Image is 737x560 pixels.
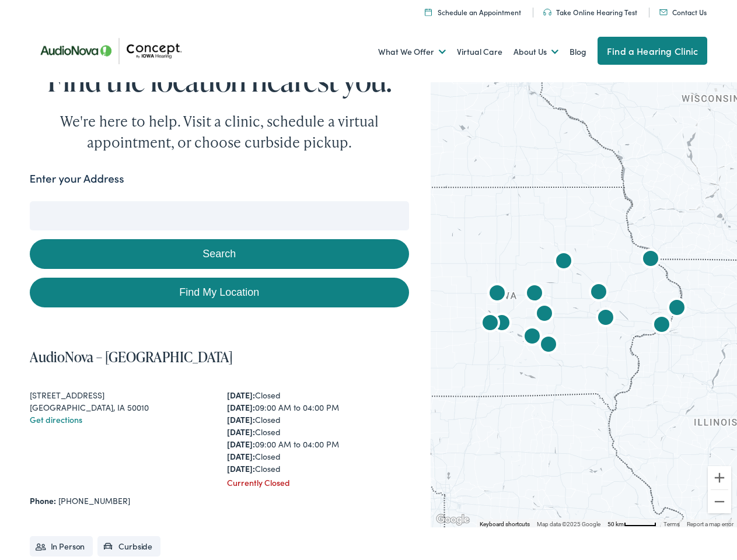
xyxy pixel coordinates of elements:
div: AudioNova [521,281,549,309]
div: AudioNova [585,279,613,307]
a: Find a Hearing Clinic [598,37,707,65]
span: 50 km [607,521,624,527]
a: Terms (opens in new tab) [663,521,680,527]
button: Keyboard shortcuts [480,520,530,528]
img: utility icon [659,9,668,15]
a: Contact Us [659,7,707,17]
img: utility icon [543,9,551,16]
strong: [DATE]: [227,463,255,474]
div: We're here to help. Visit a clinic, schedule a virtual appointment, or choose curbside pickup. [33,111,406,153]
a: [PHONE_NUMBER] [58,495,130,506]
img: Google [434,512,472,527]
img: A calendar icon to schedule an appointment at Concept by Iowa Hearing. [425,8,432,16]
a: What We Offer [378,30,446,73]
strong: [DATE]: [227,438,255,450]
li: Curbside [97,536,160,556]
div: Concept by Iowa Hearing by AudioNova [535,332,563,360]
a: Blog [570,30,586,73]
div: Currently Closed [227,477,409,489]
div: AudioNova [476,310,504,338]
strong: [DATE]: [227,426,255,437]
h1: Find the location nearest you. [30,64,410,96]
a: Virtual Care [457,30,502,73]
button: Zoom in [708,466,731,489]
div: AudioNova [663,295,691,323]
li: In Person [30,536,93,556]
input: Enter your address or zip code [30,201,410,230]
strong: [DATE]: [227,401,255,413]
div: Closed 09:00 AM to 04:00 PM Closed Closed 09:00 AM to 04:00 PM Closed Closed [227,389,409,475]
div: [STREET_ADDRESS] [30,389,212,401]
strong: [DATE]: [227,389,255,401]
a: Open this area in Google Maps (opens a new window) [434,512,472,527]
a: AudioNova – [GEOGRAPHIC_DATA] [30,347,233,366]
a: Schedule an Appointment [425,7,521,17]
a: Get directions [30,414,82,425]
a: Take Online Hearing Test [543,7,637,17]
a: Find My Location [30,278,410,307]
span: Map data ©2025 Google [537,521,600,527]
strong: Phone: [30,495,56,506]
button: Zoom out [708,490,731,513]
strong: [DATE]: [227,450,255,462]
a: About Us [514,30,558,73]
div: Concept by Iowa Hearing by AudioNova [518,324,546,352]
label: Enter your Address [30,170,124,187]
div: [GEOGRAPHIC_DATA], IA 50010 [30,401,212,414]
button: Map Scale: 50 km per 52 pixels [604,519,660,527]
div: Concept by Iowa Hearing by AudioNova [637,246,665,274]
div: AudioNova [592,305,620,333]
button: Search [30,239,410,269]
strong: [DATE]: [227,414,255,425]
div: AudioNova [648,312,676,340]
div: AudioNova [550,249,578,276]
a: Report a map error [687,521,733,527]
div: Concept by Iowa Hearing by AudioNova [483,281,511,309]
div: Concept by Iowa Hearing by AudioNova [530,301,558,329]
